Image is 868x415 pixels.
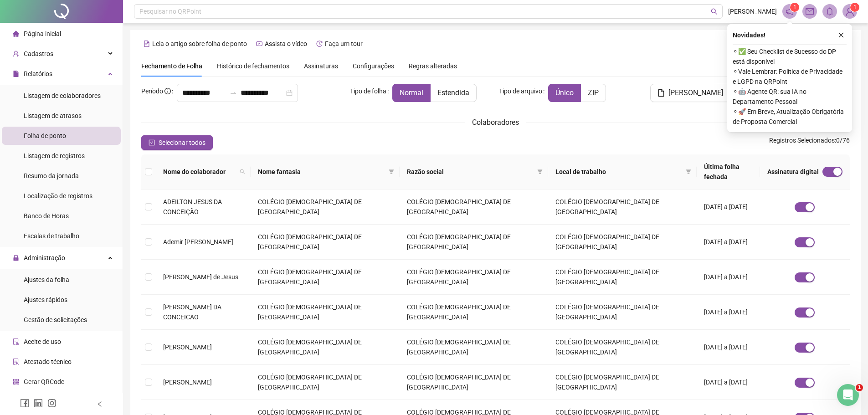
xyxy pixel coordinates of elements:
td: COLÉGIO [DEMOGRAPHIC_DATA] DE [GEOGRAPHIC_DATA] [400,365,548,400]
span: Configurações [353,63,394,69]
span: filter [535,165,544,179]
span: [PERSON_NAME] [163,379,212,386]
span: Único [555,88,574,97]
span: youtube [256,41,262,47]
td: COLÉGIO [DEMOGRAPHIC_DATA] DE [GEOGRAPHIC_DATA] [548,190,697,225]
span: swap-right [230,89,237,97]
span: lock [13,255,19,261]
span: file [657,89,665,97]
span: Registros Selecionados [769,137,835,144]
span: Selecionar todos [159,138,205,148]
span: search [711,8,718,15]
span: search [238,165,247,179]
span: Ajustes da folha [24,276,69,283]
span: file-text [144,41,150,47]
td: COLÉGIO [DEMOGRAPHIC_DATA] DE [GEOGRAPHIC_DATA] [548,295,697,330]
td: COLÉGIO [DEMOGRAPHIC_DATA] DE [GEOGRAPHIC_DATA] [400,190,548,225]
span: user-add [13,51,19,57]
span: Banco de Horas [24,212,69,220]
span: instagram [47,399,56,408]
span: filter [537,169,543,174]
span: Atestado técnico [24,358,72,365]
span: mail [806,7,814,15]
span: notification [786,7,794,15]
span: check-square [149,139,155,146]
span: Nome fantasia [258,167,385,177]
span: Tipo de folha [350,86,386,96]
span: filter [684,165,693,179]
span: Período [141,87,163,95]
span: Tipo de arquivo [499,86,542,96]
span: Colaboradores [472,118,519,127]
span: Escalas de trabalho [24,232,79,240]
span: Novidades ! [733,30,765,40]
span: left [97,401,103,407]
td: [DATE] a [DATE] [697,190,760,225]
span: Aceite de uso [24,338,61,345]
span: Local de trabalho [555,167,682,177]
span: filter [686,169,691,174]
span: Ademir [PERSON_NAME] [163,238,233,246]
td: [DATE] a [DATE] [697,365,760,400]
td: COLÉGIO [DEMOGRAPHIC_DATA] DE [GEOGRAPHIC_DATA] [400,295,548,330]
sup: Atualize o seu contato no menu Meus Dados [850,3,859,12]
span: [PERSON_NAME] [728,6,777,16]
span: 1 [793,4,796,10]
span: qrcode [13,379,19,385]
span: 1 [853,4,857,10]
span: Fechamento de Folha [141,62,202,70]
td: COLÉGIO [DEMOGRAPHIC_DATA] DE [GEOGRAPHIC_DATA] [400,330,548,365]
span: linkedin [34,399,43,408]
td: [DATE] a [DATE] [697,225,760,260]
span: search [240,169,245,174]
span: filter [389,169,394,174]
sup: 1 [790,3,799,12]
span: [PERSON_NAME] [163,343,212,351]
span: Folha de ponto [24,132,66,139]
button: Selecionar todos [141,135,213,150]
span: ADEILTON JESUS DA CONCEIÇÃO [163,198,222,215]
span: Nome do colaborador [163,167,236,177]
span: Assinatura digital [767,167,819,177]
span: Listagem de atrasos [24,112,82,119]
button: [PERSON_NAME] [650,84,730,102]
span: ZIP [588,88,599,97]
span: Resumo da jornada [24,172,79,179]
iframe: Intercom live chat [837,384,859,406]
span: home [13,31,19,37]
td: COLÉGIO [DEMOGRAPHIC_DATA] DE [GEOGRAPHIC_DATA] [251,365,399,400]
span: 1 [856,384,863,391]
td: COLÉGIO [DEMOGRAPHIC_DATA] DE [GEOGRAPHIC_DATA] [400,260,548,295]
span: ⚬ 🚀 Em Breve, Atualização Obrigatória de Proposta Comercial [733,107,847,127]
span: [PERSON_NAME] [668,87,723,98]
span: bell [826,7,834,15]
td: COLÉGIO [DEMOGRAPHIC_DATA] DE [GEOGRAPHIC_DATA] [548,330,697,365]
span: [PERSON_NAME] de Jesus [163,273,238,281]
td: COLÉGIO [DEMOGRAPHIC_DATA] DE [GEOGRAPHIC_DATA] [548,225,697,260]
td: COLÉGIO [DEMOGRAPHIC_DATA] DE [GEOGRAPHIC_DATA] [400,225,548,260]
span: close [838,32,844,38]
span: Cadastros [24,50,53,57]
span: Assista o vídeo [265,40,307,47]
span: [PERSON_NAME] DA CONCEICAO [163,303,221,321]
span: Gestão de solicitações [24,316,87,323]
td: [DATE] a [DATE] [697,260,760,295]
span: file [13,71,19,77]
span: Histórico de fechamentos [217,62,289,70]
span: Assinaturas [304,63,338,69]
span: Gerar QRCode [24,378,64,385]
span: ⚬ 🤖 Agente QR: sua IA no Departamento Pessoal [733,87,847,107]
td: COLÉGIO [DEMOGRAPHIC_DATA] DE [GEOGRAPHIC_DATA] [251,330,399,365]
td: COLÉGIO [DEMOGRAPHIC_DATA] DE [GEOGRAPHIC_DATA] [251,295,399,330]
span: ⚬ Vale Lembrar: Política de Privacidade e LGPD na QRPoint [733,67,847,87]
span: Estendida [437,88,469,97]
span: Faça um tour [325,40,363,47]
span: history [316,41,323,47]
span: Administração [24,254,65,261]
span: ⚬ ✅ Seu Checklist de Sucesso do DP está disponível [733,46,847,67]
td: COLÉGIO [DEMOGRAPHIC_DATA] DE [GEOGRAPHIC_DATA] [251,260,399,295]
td: [DATE] a [DATE] [697,330,760,365]
td: [DATE] a [DATE] [697,295,760,330]
span: Página inicial [24,30,61,37]
span: Normal [400,88,423,97]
